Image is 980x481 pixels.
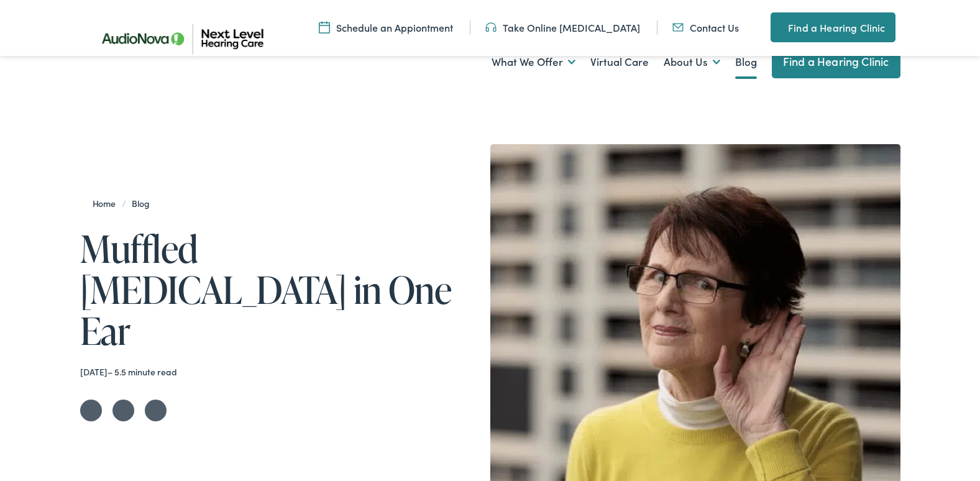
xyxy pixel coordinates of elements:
[492,39,575,85] a: What We Offer
[485,21,497,34] img: An icon symbolizing headphones, colored in teal, suggests audio-related services or features.
[771,20,782,35] img: A map pin icon in teal indicates location-related features or services.
[672,21,739,34] a: Contact Us
[771,12,895,42] a: Find a Hearing Clinic
[126,197,155,209] a: Blog
[145,400,167,421] a: Share on LinkedIn
[772,45,900,78] a: Find a Hearing Clinic
[672,21,684,34] img: An icon representing mail communication is presented in a unique teal color.
[93,197,156,209] span: /
[590,39,649,85] a: Virtual Care
[80,365,108,378] time: [DATE]
[80,228,457,351] h1: Muffled [MEDICAL_DATA] in One Ear
[80,400,102,421] a: Share on Twitter
[112,400,134,421] a: Share on Facebook
[485,21,640,34] a: Take Online [MEDICAL_DATA]
[80,367,457,377] div: – 5.5 minute read
[735,39,757,85] a: Blog
[319,21,453,34] a: Schedule an Appiontment
[664,39,720,85] a: About Us
[319,21,330,34] img: Calendar icon representing the ability to schedule a hearing test or hearing aid appointment at N...
[93,197,122,209] a: Home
